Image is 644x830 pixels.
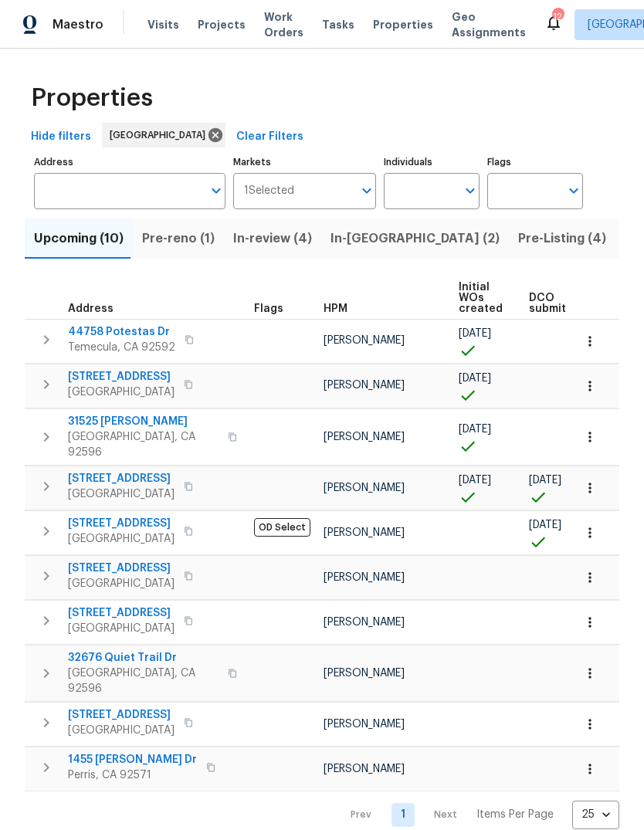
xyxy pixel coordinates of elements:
[110,127,212,143] span: [GEOGRAPHIC_DATA]
[68,429,219,460] span: [GEOGRAPHIC_DATA], CA 92596
[254,303,283,314] span: Flags
[264,9,303,40] span: Work Orders
[68,723,175,738] span: [GEOGRAPHIC_DATA]
[529,520,561,530] span: [DATE]
[236,127,303,147] span: Clear Filters
[518,228,606,249] span: Pre-Listing (4)
[68,752,197,767] span: 1455 [PERSON_NAME] Dr
[68,650,219,666] span: 32676 Quiet Trail Dr
[384,158,480,167] label: Individuals
[68,385,175,400] span: [GEOGRAPHIC_DATA]
[68,303,114,314] span: Address
[324,764,405,774] span: [PERSON_NAME]
[31,127,91,147] span: Hide filters
[230,123,310,151] button: Clear Filters
[244,185,294,198] span: 1 Selected
[324,380,405,391] span: [PERSON_NAME]
[68,576,175,591] span: [GEOGRAPHIC_DATA]
[68,531,175,547] span: [GEOGRAPHIC_DATA]
[34,158,225,167] label: Address
[68,767,197,783] span: Perris, CA 92571
[529,475,561,486] span: [DATE]
[198,17,246,32] span: Projects
[68,666,219,696] span: [GEOGRAPHIC_DATA], CA 92596
[324,335,405,346] span: [PERSON_NAME]
[205,180,227,202] button: Open
[34,228,124,249] span: Upcoming (10)
[233,228,312,249] span: In-review (4)
[68,605,175,621] span: [STREET_ADDRESS]
[324,719,405,730] span: [PERSON_NAME]
[330,228,500,249] span: In-[GEOGRAPHIC_DATA] (2)
[68,621,175,636] span: [GEOGRAPHIC_DATA]
[68,324,175,340] span: 44758 Potestas Dr
[142,228,215,249] span: Pre-reno (1)
[68,340,175,355] span: Temecula, CA 92592
[459,282,503,314] span: Initial WOs created
[31,90,153,106] span: Properties
[68,414,219,429] span: 31525 [PERSON_NAME]
[459,424,491,435] span: [DATE]
[147,17,179,32] span: Visits
[53,17,103,32] span: Maestro
[25,123,97,151] button: Hide filters
[356,180,378,202] button: Open
[452,9,526,40] span: Geo Assignments
[459,180,481,202] button: Open
[324,483,405,493] span: [PERSON_NAME]
[68,516,175,531] span: [STREET_ADDRESS]
[391,803,415,827] a: Goto page 1
[476,807,554,822] p: Items Per Page
[324,617,405,628] span: [PERSON_NAME]
[68,369,175,385] span: [STREET_ADDRESS]
[336,801,619,829] nav: Pagination Navigation
[563,180,585,202] button: Open
[324,527,405,538] span: [PERSON_NAME]
[459,328,491,339] span: [DATE]
[68,707,175,723] span: [STREET_ADDRESS]
[324,668,405,679] span: [PERSON_NAME]
[102,123,225,147] div: [GEOGRAPHIC_DATA]
[324,303,347,314] span: HPM
[233,158,377,167] label: Markets
[459,373,491,384] span: [DATE]
[68,561,175,576] span: [STREET_ADDRESS]
[529,293,585,314] span: DCO submitted
[68,486,175,502] span: [GEOGRAPHIC_DATA]
[487,158,583,167] label: Flags
[373,17,433,32] span: Properties
[459,475,491,486] span: [DATE]
[68,471,175,486] span: [STREET_ADDRESS]
[324,432,405,442] span: [PERSON_NAME]
[254,518,310,537] span: OD Select
[324,572,405,583] span: [PERSON_NAME]
[322,19,354,30] span: Tasks
[552,9,563,25] div: 12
